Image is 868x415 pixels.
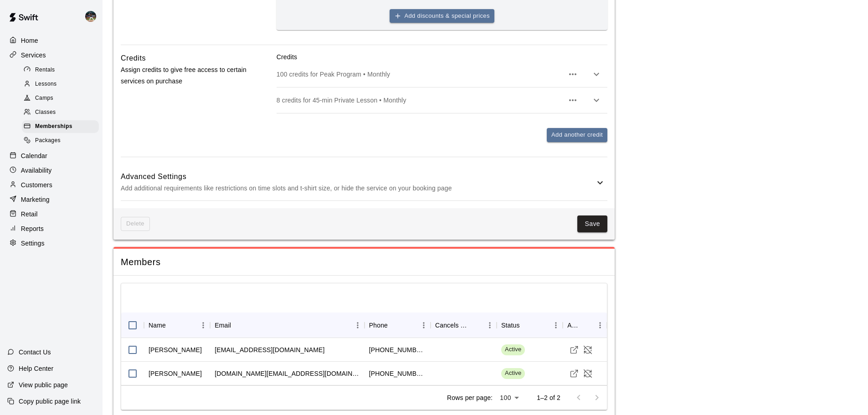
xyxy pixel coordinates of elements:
[447,393,493,402] p: Rows per page:
[567,313,580,338] div: Actions
[22,106,99,119] div: Classes
[22,120,103,134] a: Memberships
[417,318,431,332] button: Menu
[22,64,99,77] div: Rentals
[215,313,231,338] div: Email
[21,51,46,60] p: Services
[121,217,150,231] span: This membership cannot be deleted since it still has members
[7,222,95,236] a: Reports
[83,7,103,26] div: Nolan Gilbert
[22,92,103,106] a: Camps
[19,348,51,357] p: Contact Us
[369,313,388,338] div: Phone
[231,319,244,332] button: Sort
[19,397,81,406] p: Copy public page link
[22,134,99,147] div: Packages
[22,78,99,91] div: Lessons
[21,36,38,45] p: Home
[210,313,365,338] div: Email
[483,318,497,332] button: Menu
[121,52,146,64] h6: Credits
[215,345,324,354] div: jeremyperlinski@gmail.com
[121,164,607,200] div: Advanced SettingsAdd additional requirements like restrictions on time slots and t-shirt size, or...
[85,11,96,22] img: Nolan Gilbert
[277,61,607,87] div: 100 credits for Peak Program • Monthly
[581,343,595,357] button: Cancel Membership
[7,34,95,47] a: Home
[501,345,525,354] span: Active
[21,166,52,175] p: Availability
[35,108,56,117] span: Classes
[21,151,47,160] p: Calendar
[563,313,607,338] div: Actions
[497,313,563,338] div: Status
[520,319,533,332] button: Sort
[22,134,103,148] a: Packages
[215,369,360,378] div: bsolan.bs@gmail.com
[19,380,68,389] p: View public page
[149,369,202,378] div: Brian Solan
[19,364,53,373] p: Help Center
[22,77,103,91] a: Lessons
[277,70,564,79] p: 100 credits for Peak Program • Monthly
[21,239,45,248] p: Settings
[7,48,95,62] a: Services
[35,80,57,89] span: Lessons
[121,64,247,87] p: Assign credits to give free access to certain services on purchase
[496,391,522,405] div: 100
[365,313,431,338] div: Phone
[7,236,95,250] a: Settings
[121,256,607,268] span: Members
[149,345,202,354] div: Jeremy Perlinski
[593,318,607,332] button: Menu
[549,318,563,332] button: Menu
[501,369,525,378] span: Active
[144,313,210,338] div: Name
[7,178,95,192] a: Customers
[277,52,607,61] p: Credits
[149,313,166,338] div: Name
[22,106,103,120] a: Classes
[21,224,44,233] p: Reports
[35,66,55,75] span: Rentals
[390,9,494,23] button: Add discounts & special prices
[580,319,593,332] button: Sort
[277,87,607,113] div: 8 credits for 45-min Private Lesson • Monthly
[435,313,470,338] div: Cancels Date
[21,195,50,204] p: Marketing
[470,319,483,332] button: Sort
[369,345,426,354] div: +14064598892
[351,318,365,332] button: Menu
[388,319,401,332] button: Sort
[7,207,95,221] a: Retail
[277,96,564,105] p: 8 credits for 45-min Private Lesson • Monthly
[166,319,179,332] button: Sort
[577,215,607,232] button: Save
[35,136,61,145] span: Packages
[369,369,426,378] div: +14064617432
[35,122,72,131] span: Memberships
[501,313,520,338] div: Status
[7,164,95,177] div: Availability
[22,92,99,105] div: Camps
[7,193,95,206] a: Marketing
[581,367,595,380] button: Cancel Membership
[21,180,52,190] p: Customers
[21,210,38,219] p: Retail
[537,393,560,402] p: 1–2 of 2
[7,149,95,163] div: Calendar
[547,128,607,142] button: Add another credit
[567,343,581,357] a: Visit customer profile
[22,120,99,133] div: Memberships
[121,171,595,183] h6: Advanced Settings
[567,367,581,380] a: Visit customer profile
[196,318,210,332] button: Menu
[431,313,497,338] div: Cancels Date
